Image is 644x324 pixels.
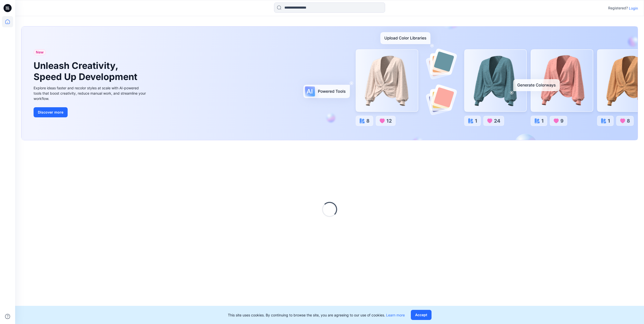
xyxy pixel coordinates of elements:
button: Accept [411,310,432,320]
div: Explore ideas faster and recolor styles at scale with AI-powered tools that boost creativity, red... [34,85,147,101]
h1: Unleash Creativity, Speed Up Development [34,60,140,82]
span: New [36,49,44,55]
button: Discover more [34,107,68,117]
a: Learn more [386,313,405,317]
a: Discover more [34,107,147,117]
p: This site uses cookies. By continuing to browse the site, you are agreeing to our use of cookies. [228,312,405,318]
p: Login [629,6,638,11]
p: Registered? [608,5,628,11]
